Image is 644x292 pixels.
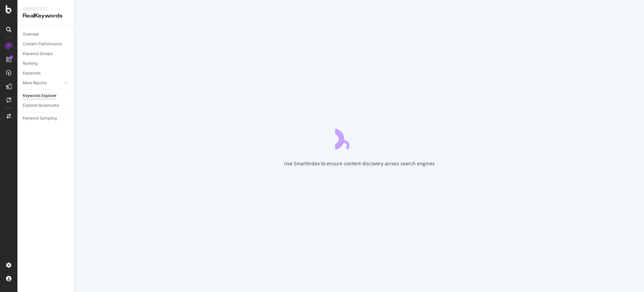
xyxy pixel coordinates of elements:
[23,31,39,38] div: Overview
[23,102,69,109] a: Explorer Bookmarks
[23,80,47,87] div: More Reports
[23,70,69,77] a: Keywords
[284,160,435,167] div: Use SmartIndex to ensure content discovery across search engines
[23,102,59,109] div: Explorer Bookmarks
[23,50,53,57] div: Keyword Groups
[23,92,69,99] a: Keywords Explorer
[23,115,69,122] a: Keyword Sampling
[23,115,57,122] div: Keyword Sampling
[23,5,69,12] div: Analytics
[23,41,69,48] a: Content Performance
[23,12,69,20] div: RealKeywords
[23,60,38,67] div: Ranking
[23,70,41,77] div: Keywords
[23,41,62,48] div: Content Performance
[23,80,63,87] a: More Reports
[335,125,383,150] div: animation
[23,31,69,38] a: Overview
[23,92,56,99] div: Keywords Explorer
[23,50,69,57] a: Keyword Groups
[23,60,69,67] a: Ranking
